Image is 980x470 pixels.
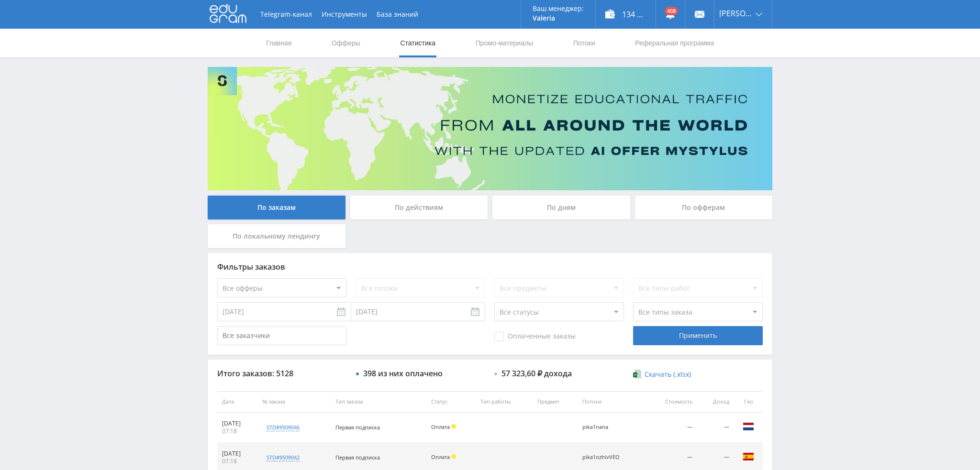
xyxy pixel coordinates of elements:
[633,326,762,345] div: Применить
[635,196,773,219] div: По офферам
[719,10,753,17] span: [PERSON_NAME]
[475,29,534,57] a: Промо-материалы
[350,196,488,219] div: По действиям
[494,332,576,341] span: Оплаченные заказы
[331,29,361,57] a: Офферы
[217,262,763,271] div: Фильтры заказов
[533,14,584,22] p: Valeria
[533,5,584,12] p: Ваш менеджер:
[265,29,292,57] a: Главная
[399,29,436,57] a: Статистика
[572,29,596,57] a: Потоки
[492,196,630,219] div: По дням
[634,29,715,57] a: Реферальная программа
[208,67,772,190] img: Banner
[217,326,346,345] input: Все заказчики
[208,196,345,219] div: По заказам
[208,224,345,248] div: По локальному лендингу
